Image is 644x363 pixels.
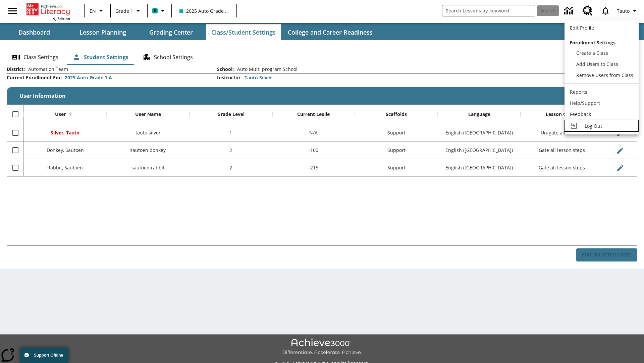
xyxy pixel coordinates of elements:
span: Help/Support [570,100,600,106]
span: Add Users to Class [576,61,618,67]
span: Create a Class [576,50,608,56]
span: Enrollment Settings [570,39,615,46]
span: Feedback [570,111,591,117]
span: Log Out [585,123,602,129]
span: Reports [570,89,587,95]
span: Remove Users from Class [576,72,633,78]
span: Edit Profile [570,25,594,31]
